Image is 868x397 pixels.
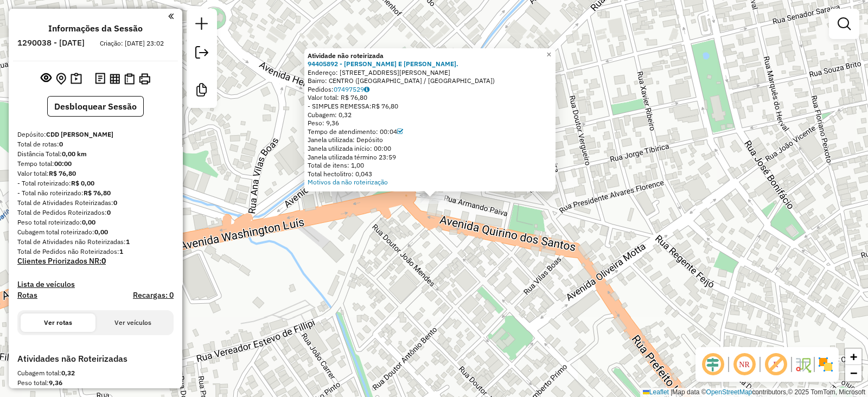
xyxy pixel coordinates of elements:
[833,13,855,35] a: Exibir filtros
[61,369,75,377] strong: 0,32
[850,366,857,380] span: −
[17,217,174,227] div: Peso total roteirizado:
[122,71,137,87] button: Visualizar Romaneio
[308,153,552,162] div: Janela utilizada término 23:59
[334,85,369,93] a: 07497529
[308,60,458,68] a: Clique para ir para o cadastro do cliente
[700,351,726,377] span: Ocultar deslocamento
[17,291,37,300] h4: Rotas
[308,144,552,153] div: Janela utilizada início: 00:00
[308,136,552,144] div: Janela utilizada: Depósito
[763,351,789,377] span: Exibir rótulo
[17,378,174,388] div: Peso total:
[17,237,174,247] div: Total de Atividades não Roteirizadas:
[397,127,403,136] a: Com service time
[542,48,556,61] a: Close popup
[68,71,84,87] button: Painel de Sugestão
[191,42,213,66] a: Exportar sessão
[17,38,85,48] h6: 1290038 - [DATE]
[817,356,834,373] img: Exibir/Ocultar setores
[95,39,168,48] div: Criação: [DATE] 23:02
[49,169,76,177] strong: R$ 76,80
[420,193,448,204] div: Atividade não roteirizada - MIGUEL E MIGUEL COM.
[168,10,174,22] a: Clique aqui para minimizar o painel
[82,218,95,226] strong: 0,00
[850,350,857,363] span: +
[794,356,812,373] img: Fluxo de ruas
[706,388,752,396] a: OpenStreetMap
[308,119,552,127] div: Peso: 9,36
[643,388,669,396] a: Leaflet
[84,189,111,197] strong: R$ 76,80
[17,257,174,266] h4: Clientes Priorizados NR:
[47,96,144,117] button: Desbloquear Sessão
[21,313,95,332] button: Ver rotas
[17,198,174,208] div: Total de Atividades Roteirizadas:
[17,169,174,178] div: Valor total:
[17,149,174,159] div: Distância Total:
[62,150,87,158] strong: 0,00 km
[49,379,62,387] strong: 9,36
[107,208,111,216] strong: 0
[54,159,72,168] strong: 00:00
[308,127,552,136] div: Tempo de atendimento: 00:04
[137,71,152,87] button: Imprimir Rotas
[308,76,552,85] div: Bairro: CENTRO ([GEOGRAPHIC_DATA] / [GEOGRAPHIC_DATA])
[113,198,117,207] strong: 0
[17,354,174,364] h4: Atividades não Roteirizadas
[845,349,861,365] a: Zoom in
[17,188,174,198] div: - Total não roteirizado:
[39,70,54,87] button: Exibir sessão original
[364,86,369,93] i: Observações
[308,161,552,170] div: Total de itens: 1,00
[107,71,122,86] button: Visualizar relatório de Roteirização
[845,365,861,381] a: Zoom out
[308,60,458,68] strong: 94405892 - [PERSON_NAME] E [PERSON_NAME].
[95,313,170,332] button: Ver veículos
[17,247,174,257] div: Total de Pedidos não Roteirizados:
[308,102,552,111] div: - SIMPLES REMESSA:
[308,68,552,77] div: Endereço: [STREET_ADDRESS][PERSON_NAME]
[546,50,551,59] span: ×
[126,238,130,246] strong: 1
[671,388,672,396] span: |
[48,23,143,34] h4: Informações da Sessão
[119,247,123,255] strong: 1
[46,130,113,138] strong: CDD [PERSON_NAME]
[54,71,68,87] button: Centralizar mapa no depósito ou ponto de apoio
[308,170,552,178] div: Total hectolitro: 0,043
[308,111,552,119] div: Cubagem: 0,32
[731,351,757,377] span: Ocultar NR
[94,228,108,236] strong: 0,00
[17,139,174,149] div: Total de rotas:
[308,85,552,94] div: Pedidos:
[93,71,107,87] button: Logs desbloquear sessão
[59,140,63,148] strong: 0
[101,256,106,266] strong: 0
[191,79,213,104] a: Criar modelo
[17,130,174,139] div: Depósito:
[17,280,174,289] h4: Lista de veículos
[17,227,174,237] div: Cubagem total roteirizado:
[308,178,388,186] a: Motivos da não roteirização
[17,159,174,169] div: Tempo total:
[308,93,552,102] div: Valor total: R$ 76,80
[191,13,213,37] a: Nova sessão e pesquisa
[71,179,94,187] strong: R$ 0,00
[372,102,398,110] span: R$ 76,80
[17,208,174,217] div: Total de Pedidos Roteirizados:
[308,52,384,60] strong: Atividade não roteirizada
[17,178,174,188] div: - Total roteirizado:
[17,368,174,378] div: Cubagem total:
[133,291,174,300] h4: Recargas: 0
[640,388,868,397] div: Map data © contributors,© 2025 TomTom, Microsoft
